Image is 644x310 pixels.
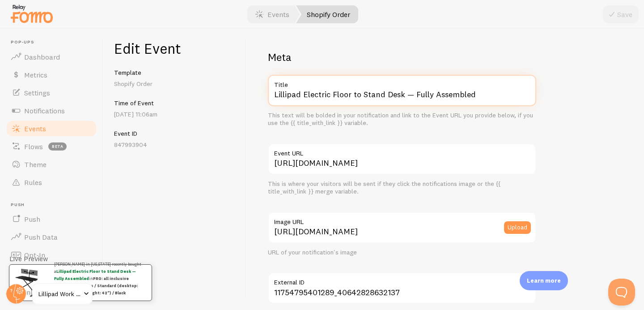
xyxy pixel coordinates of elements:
h2: Meta [268,50,536,64]
p: [DATE] 11:06am [114,110,235,119]
img: fomo-relay-logo-orange.svg [9,2,54,25]
div: This text will be bolded in your notification and link to the Event URL you provide below, if you... [268,112,536,127]
div: Learn more [520,271,568,290]
span: Dashboard [24,52,60,61]
a: Events [5,120,97,138]
iframe: Help Scout Beacon - Open [608,279,635,306]
span: Settings [24,88,50,97]
a: Dashboard [5,48,97,66]
a: Metrics [5,66,97,84]
a: Lillipad Work Solutions [32,283,93,305]
a: Push [5,210,97,228]
a: Push Data [5,228,97,246]
span: Push [11,202,97,208]
span: Flows [24,142,43,151]
label: Image URL [268,212,536,227]
span: Metrics [24,70,47,79]
h5: Template [114,69,235,77]
span: Lillipad Work Solutions [38,288,81,299]
div: This is where your visitors will be sent if they click the notifications image or the {{ title_wi... [268,180,536,196]
span: Push Data [24,232,58,241]
p: Learn more [527,276,561,285]
span: Events [24,124,46,133]
label: External ID [268,272,536,288]
label: Event URL [268,143,536,159]
a: Settings [5,84,97,102]
span: Opt-In [24,250,45,259]
div: URL of your notification's image [268,249,536,257]
p: 847993904 [114,140,235,149]
label: Title [268,75,536,90]
span: beta [48,142,67,151]
span: Theme [24,160,47,169]
h1: Edit Event [114,39,235,58]
p: Shopify Order [114,79,235,88]
button: Upload [504,221,531,234]
a: Opt-In [5,246,97,264]
h5: Time of Event [114,99,235,107]
span: Notifications [24,106,65,115]
h5: Event ID [114,129,235,138]
span: Pop-ups [11,39,97,45]
a: Notifications [5,102,97,120]
span: Push [24,215,40,224]
a: Rules [5,173,97,191]
a: Flows beta [5,138,97,155]
a: Theme [5,155,97,173]
span: Rules [24,178,42,187]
